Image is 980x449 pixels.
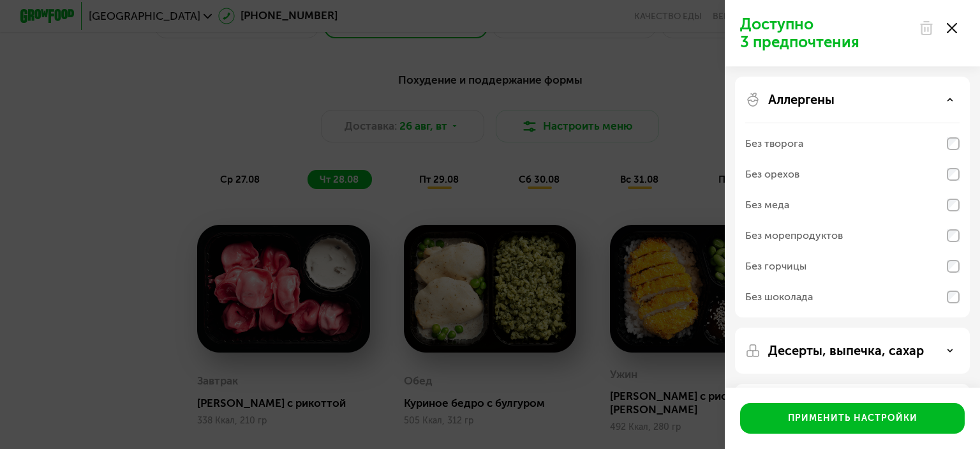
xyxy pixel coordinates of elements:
[745,167,799,182] div: Без орехов
[745,197,789,213] div: Без меда
[768,92,835,107] p: Аллергены
[745,259,806,274] div: Без горчицы
[788,412,917,425] div: Применить настройки
[740,403,965,434] button: Применить настройки
[745,289,813,305] div: Без шоколада
[740,15,911,51] p: Доступно 3 предпочтения
[745,136,803,151] div: Без творога
[768,343,924,358] p: Десерты, выпечка, сахар
[745,228,843,243] div: Без морепродуктов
